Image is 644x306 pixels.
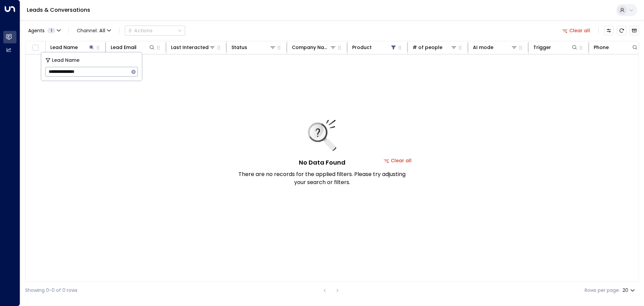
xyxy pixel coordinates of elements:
[473,43,493,51] div: AI mode
[352,43,372,51] div: Product
[533,43,578,51] div: Trigger
[111,43,155,51] div: Lead Email
[231,43,247,51] div: Status
[559,26,593,35] button: Clear all
[299,158,345,167] h5: No Data Found
[623,286,636,295] div: 20
[128,28,153,34] div: Actions
[50,43,78,51] div: Lead Name
[630,26,639,35] button: Archived Leads
[594,43,609,51] div: Phone
[320,286,342,295] nav: pagination navigation
[413,43,457,51] div: # of people
[74,26,114,35] span: Channel:
[413,43,442,51] div: # of people
[50,43,95,51] div: Lead Name
[47,28,55,33] span: 1
[171,43,209,51] div: Last Interacted
[25,287,77,294] div: Showing 0-0 of 0 rows
[125,26,185,36] button: Actions
[74,26,114,35] button: Channel:All
[292,43,330,51] div: Company Name
[594,43,638,51] div: Phone
[28,28,45,33] span: Agents
[31,44,40,52] span: Toggle select all
[99,28,105,33] span: All
[292,43,336,51] div: Company Name
[111,43,137,51] div: Lead Email
[27,6,90,14] a: Leads & Conversations
[352,43,397,51] div: Product
[533,43,551,51] div: Trigger
[604,26,613,35] button: Customize
[585,287,620,294] label: Rows per page:
[473,43,518,51] div: AI mode
[25,26,63,35] button: Agents1
[52,56,79,64] span: Lead Name
[125,26,185,36] div: Button group with a nested menu
[617,26,626,35] span: Refresh
[231,43,276,51] div: Status
[171,43,216,51] div: Last Interacted
[238,170,406,186] p: There are no records for the applied filters. Please try adjusting your search or filters.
